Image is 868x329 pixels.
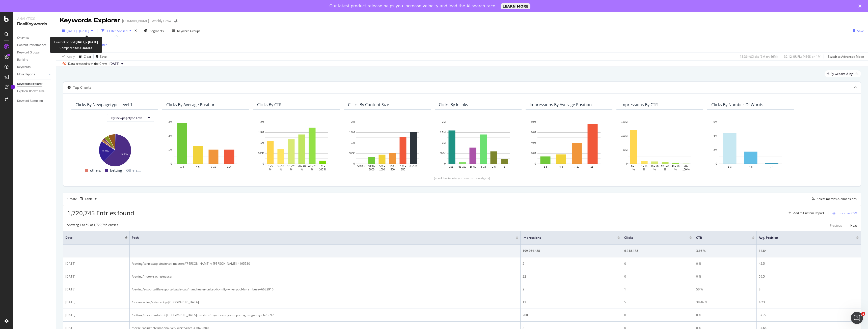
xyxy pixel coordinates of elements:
[54,39,98,45] div: Current period:
[60,16,120,25] div: Keywords Explorer
[470,165,476,168] text: 16-50
[714,148,717,151] text: 2M
[440,131,446,134] text: 1.5M
[444,162,446,165] text: 0
[530,102,592,107] div: Impressions By Average Position
[523,235,610,240] span: Impressions
[227,165,231,168] text: 11+
[523,313,620,317] div: 200
[17,72,47,77] a: More Reports
[784,54,822,59] div: 32.12 % URLs ( 416K on 1M )
[17,57,28,63] div: Ranking
[559,165,563,168] text: 4-6
[75,131,154,167] div: A chart.
[664,168,666,171] text: %
[439,119,518,172] svg: A chart.
[85,197,93,200] div: Table
[17,43,46,48] div: Content Performance
[90,167,101,173] span: others
[711,119,790,172] div: A chart.
[17,98,43,104] div: Keyword Sampling
[17,81,42,87] div: Keywords Explorer
[621,135,628,137] text: 100M
[523,287,620,292] div: 2
[501,3,531,9] a: LEARN MORE
[523,274,620,279] div: 22
[132,287,518,292] div: /betting/e-sports/fifa-esports-battle-cup/manchester-united-fc-miliy-v-liverpool-fc-rambeez--6682916
[69,176,855,180] div: (scroll horizontally to see more widgets)
[523,249,620,253] div: 199,764,488
[351,141,355,144] text: 1M
[301,168,303,171] text: %
[348,119,427,172] div: A chart.
[531,131,536,134] text: 60M
[631,165,636,168] text: 0 - 5
[825,70,861,77] div: legacy label
[132,235,508,240] span: Path
[330,4,497,9] div: Our latest product release helps you increase velocity and lead the AI search race.
[311,168,313,171] text: %
[17,89,44,94] div: Explorer Bookmarks
[531,121,536,123] text: 80M
[174,19,177,23] div: arrow-right-arrow-left
[651,165,659,168] text: 10 - 20
[170,27,202,35] button: Keyword Groups
[17,21,52,27] div: RealKeywords
[11,85,15,89] div: Tooltip anchor
[624,300,692,305] div: 5
[102,150,109,153] text: 21.9%
[166,102,215,107] div: Clicks By Average Position
[379,165,385,168] text: 500 -
[60,27,95,35] button: [DATE] - [DATE]
[728,165,732,168] text: 1-3
[654,168,656,171] text: %
[278,165,284,168] text: 5 - 10
[759,313,859,317] div: 37.77
[851,312,863,324] iframe: Intercom live chat
[696,300,754,305] div: 38.46 %
[442,141,446,144] text: 1M
[850,223,857,229] button: Next
[861,312,865,316] span: 1
[262,162,264,165] text: 0
[65,287,127,292] div: [DATE]
[481,165,486,168] text: 6-15
[78,195,99,203] button: Table
[76,40,98,44] b: [DATE] - [DATE]
[73,85,91,90] div: Top Charts
[68,62,107,66] div: Data crossed with the Crawl
[817,197,857,201] div: Select metrics & dimensions
[77,52,91,61] button: Clear
[132,261,518,266] div: /betting/tennis/atp-cincinnati-masters/[PERSON_NAME]-v-[PERSON_NAME]-4195530
[196,165,200,168] text: 4-6
[439,102,468,107] div: Clicks By Inlinks
[60,52,75,61] button: Apply
[290,168,292,171] text: %
[17,98,52,104] a: Keyword Sampling
[858,5,863,8] div: Close
[531,152,536,155] text: 20M
[590,165,595,168] text: 11+
[106,29,127,33] div: 1 Filter Applied
[523,261,620,266] div: 2
[531,141,536,144] text: 40M
[643,168,645,171] text: %
[111,116,146,120] span: By: newpagetype Level 1
[672,165,680,168] text: 40 - 70
[150,29,164,33] span: Segments
[17,35,52,41] a: Overview
[107,114,154,122] button: By: newpagetype Level 1
[534,162,536,165] text: 0
[641,165,647,168] text: 5 - 10
[268,165,273,168] text: 0 - 5
[67,195,99,203] div: Create
[390,165,395,168] text: 250 -
[171,162,172,165] text: 0
[623,148,628,151] text: 50M
[830,72,859,75] span: By website & by URL
[351,121,355,123] text: 2M
[696,274,754,279] div: 0 %
[810,196,857,202] button: Select metrics & dimensions
[390,168,395,171] text: 500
